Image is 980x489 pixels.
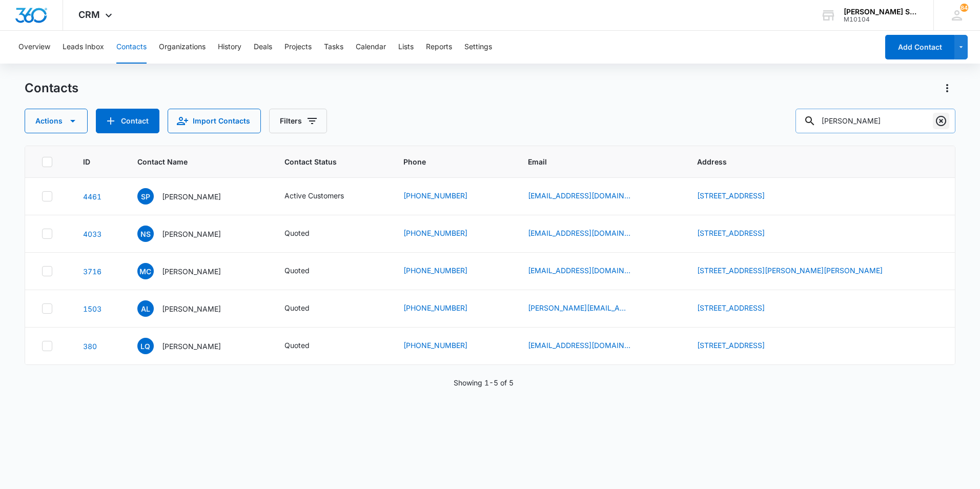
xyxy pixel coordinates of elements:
a: [STREET_ADDRESS][PERSON_NAME][PERSON_NAME] [697,266,883,275]
span: Contact Name [137,156,245,167]
a: [PHONE_NUMBER] [403,340,467,351]
div: Address - 2315 prospect drive, Frisco, TX, 75036 - Select to Edit Field [697,340,783,352]
div: Contact Status - Quoted - Select to Edit Field [284,228,328,240]
div: Address - 2124 Lynwood st, Crest Hill, IL, 60403 - Select to Edit Field [697,190,783,202]
input: Search Contacts [795,109,955,133]
a: Navigate to contact details page for Lynn Quinlan [83,342,97,351]
a: [EMAIL_ADDRESS][DOMAIN_NAME] [528,340,630,351]
button: Add Contact [885,35,954,59]
p: Showing 1-5 of 5 [454,377,514,388]
span: MC [137,263,154,279]
span: 84 [960,4,968,12]
div: Email - Corderomirna71@gmail.com - Select to Edit Field [528,265,649,277]
div: Phone - (214) 551-5079 - Select to Edit Field [403,340,486,352]
span: ID [83,156,98,167]
div: Contact Status - Active Customers - Select to Edit Field [284,190,362,202]
a: [PHONE_NUMBER] [403,190,467,201]
a: [STREET_ADDRESS] [697,191,765,200]
div: Email - nsimon308@gmail.com - Select to Edit Field [528,228,649,240]
span: CRM [78,9,100,20]
span: NS [137,226,154,242]
a: [EMAIL_ADDRESS][DOMAIN_NAME] [528,265,630,276]
button: Organizations [159,31,206,64]
button: Filters [269,109,327,133]
p: [PERSON_NAME] [162,341,221,352]
button: Deals [254,31,272,64]
p: [PERSON_NAME] [162,303,221,314]
a: Navigate to contact details page for Stephanie Putman [83,192,101,201]
a: [STREET_ADDRESS] [697,341,765,350]
div: account name [844,8,918,16]
span: SP [137,188,154,205]
div: Address - 264 Lynx Lane, Oswego, IL, 60543 - Select to Edit Field [697,228,783,240]
button: Clear [933,113,949,129]
div: Contact Status - Quoted - Select to Edit Field [284,302,328,315]
button: Lists [398,31,414,64]
button: Leads Inbox [63,31,104,64]
a: Navigate to contact details page for Mirna Cordero [83,267,101,276]
div: Contact Name - Amy Lynch - Select to Edit Field [137,300,239,317]
span: LQ [137,338,154,354]
button: Calendar [356,31,386,64]
span: Contact Status [284,156,364,167]
div: Contact Name - Stephanie Putman - Select to Edit Field [137,188,239,205]
button: Overview [18,31,50,64]
button: Settings [464,31,492,64]
a: Navigate to contact details page for Nick Simon [83,230,101,238]
div: Contact Name - Lynn Quinlan - Select to Edit Field [137,338,239,354]
div: Quoted [284,340,310,351]
div: Quoted [284,265,310,276]
button: Import Contacts [168,109,261,133]
p: [PERSON_NAME] [162,266,221,277]
div: Contact Name - Nick Simon - Select to Edit Field [137,226,239,242]
div: Phone - (815) 280-8718 - Select to Edit Field [403,190,486,202]
div: Email - stephaputman27@gmail.com - Select to Edit Field [528,190,649,202]
span: AL [137,300,154,317]
span: Phone [403,156,488,167]
button: Contacts [116,31,147,64]
div: Contact Status - Quoted - Select to Edit Field [284,340,328,352]
div: Address - 2281 LYNN DR, MONTGOMERY, IL, 60538 - Select to Edit Field [697,265,901,277]
span: Address [697,156,924,167]
div: account id [844,16,918,23]
div: Quoted [284,302,310,313]
h1: Contacts [25,80,78,96]
button: History [218,31,241,64]
div: notifications count [960,4,968,12]
div: Active Customers [284,190,344,201]
div: Email - Sunfall1@icloud.com - Select to Edit Field [528,340,649,352]
button: Tasks [324,31,343,64]
a: [PHONE_NUMBER] [403,228,467,238]
p: [PERSON_NAME] [162,229,221,239]
div: Address - 2942 Sweet Briar St, Grapevine, TX, 76051 - Select to Edit Field [697,302,783,315]
div: Quoted [284,228,310,238]
a: Navigate to contact details page for Amy Lynch [83,304,101,313]
button: Projects [284,31,312,64]
button: Actions [25,109,88,133]
div: Email - amy.l.lynch2013@gmail.com - Select to Edit Field [528,302,649,315]
p: [PERSON_NAME] [162,191,221,202]
div: Phone - (815) 814-5707 - Select to Edit Field [403,228,486,240]
div: Contact Status - Quoted - Select to Edit Field [284,265,328,277]
a: [PHONE_NUMBER] [403,302,467,313]
button: Actions [939,80,955,96]
div: Phone - (817) 437-2111 - Select to Edit Field [403,302,486,315]
a: [PERSON_NAME][EMAIL_ADDRESS][DOMAIN_NAME] [528,302,630,313]
a: [EMAIL_ADDRESS][DOMAIN_NAME] [528,228,630,238]
a: [STREET_ADDRESS] [697,303,765,312]
span: Email [528,156,658,167]
a: [STREET_ADDRESS] [697,229,765,237]
div: Contact Name - Mirna Cordero - Select to Edit Field [137,263,239,279]
button: Add Contact [96,109,159,133]
a: [EMAIL_ADDRESS][DOMAIN_NAME] [528,190,630,201]
button: Reports [426,31,452,64]
a: [PHONE_NUMBER] [403,265,467,276]
div: Phone - (630) 841-6715 - Select to Edit Field [403,265,486,277]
